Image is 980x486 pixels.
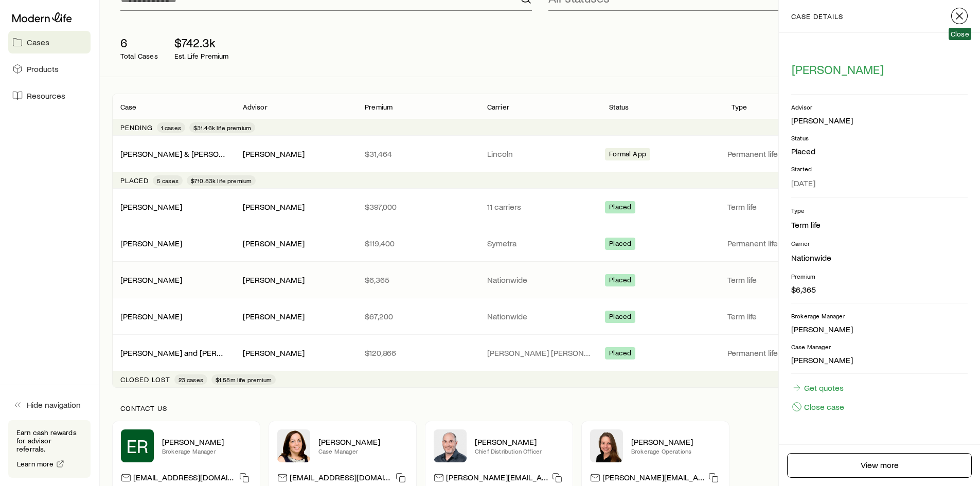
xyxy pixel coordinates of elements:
span: $1.58m life premium [216,375,272,384]
p: Symetra [487,238,593,248]
div: [PERSON_NAME] [120,311,182,322]
p: [PERSON_NAME] [475,437,564,447]
p: [PERSON_NAME] [791,324,968,334]
a: [PERSON_NAME] [120,238,182,248]
p: Nationwide [487,275,593,285]
a: Products [8,58,91,80]
span: Cases [27,37,49,47]
p: Lincoln [487,149,593,159]
p: Nationwide [487,311,593,321]
span: Close [951,30,969,38]
p: $67,200 [365,311,471,321]
a: Get quotes [791,382,844,393]
p: Placed [120,176,149,185]
p: Pending [120,123,153,132]
p: Closed lost [120,375,170,384]
a: [PERSON_NAME] and [PERSON_NAME] [120,348,261,357]
p: Brokerage Operations [631,447,721,455]
div: Earn cash rewards for advisor referrals.Learn more [8,420,91,478]
p: [EMAIL_ADDRESS][DOMAIN_NAME] [290,472,391,486]
p: $120,866 [365,348,471,358]
p: Started [791,165,968,173]
div: [PERSON_NAME] [243,149,305,159]
span: $710.83k life premium [191,176,252,185]
div: [PERSON_NAME] [243,238,305,249]
span: Placed [609,203,631,213]
p: $397,000 [365,202,471,212]
span: Placed [609,312,631,323]
a: [PERSON_NAME] [120,275,182,284]
p: Status [609,103,629,111]
p: Term life [727,275,842,285]
p: [PERSON_NAME] [PERSON_NAME] [487,348,593,358]
div: [PERSON_NAME] [243,202,305,212]
a: [PERSON_NAME] [120,202,182,211]
p: $31,464 [365,149,471,159]
p: Brokerage Manager [162,447,252,455]
span: $31.46k life premium [193,123,251,132]
div: [PERSON_NAME] [120,275,182,285]
span: Placed [609,349,631,359]
div: [PERSON_NAME] and [PERSON_NAME] [120,348,226,358]
span: Products [27,64,59,74]
a: View more [787,453,972,478]
p: [PERSON_NAME] [318,437,408,447]
p: Case Manager [791,343,968,351]
p: [PERSON_NAME] [162,437,252,447]
p: Total Cases [120,52,158,60]
button: Hide navigation [8,393,91,416]
span: ER [127,436,148,456]
span: Hide navigation [27,400,81,410]
span: Resources [27,91,65,101]
p: Est. Life Premium [174,52,229,60]
span: 5 cases [157,176,179,185]
div: [PERSON_NAME] [791,115,853,126]
p: Carrier [487,103,509,111]
p: Brokerage Manager [791,312,968,320]
span: 23 cases [179,375,203,384]
div: [PERSON_NAME] [243,348,305,358]
span: [PERSON_NAME] [792,62,884,77]
img: Ellen Wall [590,429,623,462]
p: Premium [791,272,968,280]
p: 11 carriers [487,202,593,212]
div: [PERSON_NAME] [243,311,305,322]
p: Chief Distribution Officer [475,447,564,455]
p: Type [732,103,747,111]
p: Status [791,134,968,142]
p: $742.3k [174,35,229,50]
img: Heather McKee [277,429,310,462]
span: Placed [609,276,631,286]
li: Term life [791,219,968,231]
span: Placed [609,239,631,250]
p: $6,365 [791,284,968,295]
p: Permanent life [727,149,842,159]
p: [PERSON_NAME][EMAIL_ADDRESS][DOMAIN_NAME] [446,472,548,486]
p: Term life [727,202,842,212]
p: Carrier [791,239,968,247]
p: Case [120,103,137,111]
button: Close case [791,401,845,412]
a: Resources [8,84,91,107]
p: Term life [727,311,842,321]
p: Placed [791,146,968,156]
div: Client cases [112,94,968,388]
button: [PERSON_NAME] [791,62,884,78]
div: [PERSON_NAME] & [PERSON_NAME] [120,149,226,159]
p: Case Manager [318,447,408,455]
div: [PERSON_NAME] [120,202,182,212]
p: Advisor [791,103,968,111]
p: Earn cash rewards for advisor referrals. [16,428,82,453]
p: [EMAIL_ADDRESS][DOMAIN_NAME] [133,472,235,486]
p: $6,365 [365,275,471,285]
p: Contact us [120,404,959,412]
a: [PERSON_NAME] [120,311,182,321]
span: 1 cases [161,123,181,132]
span: Learn more [17,460,54,467]
div: [PERSON_NAME] [120,238,182,249]
p: Premium [365,103,393,111]
a: [PERSON_NAME] & [PERSON_NAME] [120,149,253,158]
p: [PERSON_NAME] [631,437,721,447]
p: $119,400 [365,238,471,248]
span: [DATE] [791,178,815,188]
